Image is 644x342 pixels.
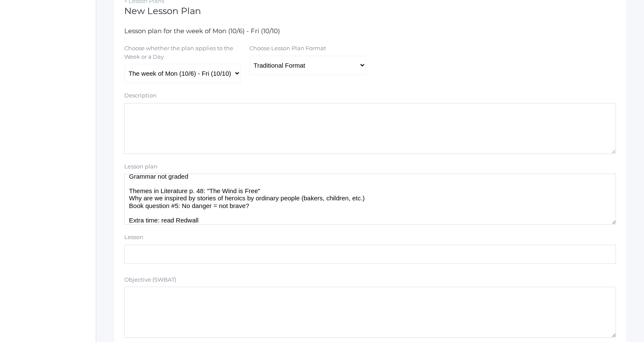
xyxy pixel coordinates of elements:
[124,162,157,171] label: Lesson plan
[249,44,326,53] label: Choose Lesson Plan Format
[124,91,157,100] label: Description
[124,233,143,242] label: Lesson
[124,6,616,16] h1: New Lesson Plan
[124,276,176,284] label: Objective (SWBAT)
[124,27,280,35] span: Lesson plan for the week of Mon (10/6) - Fri (10/10)
[124,44,240,61] label: Choose whether the plan applies to the Week or a Day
